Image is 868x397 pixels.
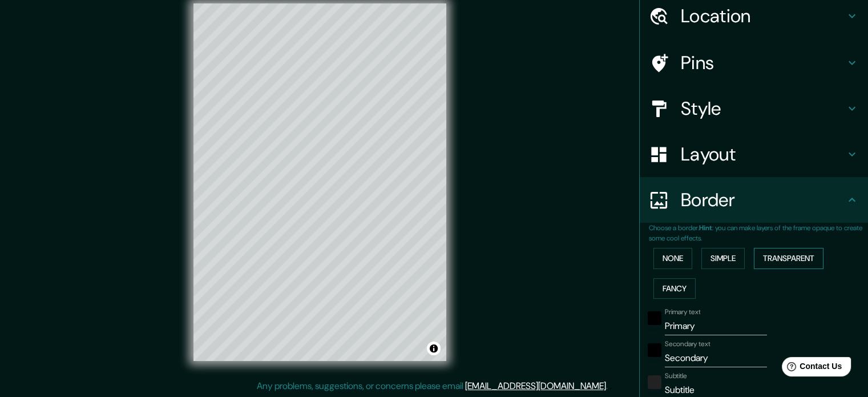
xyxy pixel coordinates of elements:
button: black [648,311,661,325]
div: Style [640,86,868,131]
iframe: Help widget launcher [766,352,855,384]
div: . [608,379,609,393]
button: black [648,343,661,357]
button: Fancy [653,278,696,299]
p: Any problems, suggestions, or concerns please email . [257,379,608,393]
button: Toggle attribution [427,342,441,355]
div: Layout [640,131,868,177]
div: Pins [640,40,868,86]
h4: Pins [681,51,845,74]
h4: Style [681,97,845,120]
h4: Location [681,5,845,27]
button: Simple [701,248,745,269]
button: Transparent [754,248,823,269]
a: [EMAIL_ADDRESS][DOMAIN_NAME] [465,380,606,392]
b: Hint [699,223,712,232]
p: Choose a border. : you can make layers of the frame opaque to create some cool effects. [649,223,868,243]
button: color-222222 [648,375,661,389]
label: Subtitle [665,371,687,381]
div: Border [640,177,868,223]
h4: Layout [681,143,845,166]
label: Primary text [665,307,700,317]
div: . [609,379,612,393]
label: Secondary text [665,339,710,349]
h4: Border [681,189,845,211]
button: None [653,248,692,269]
